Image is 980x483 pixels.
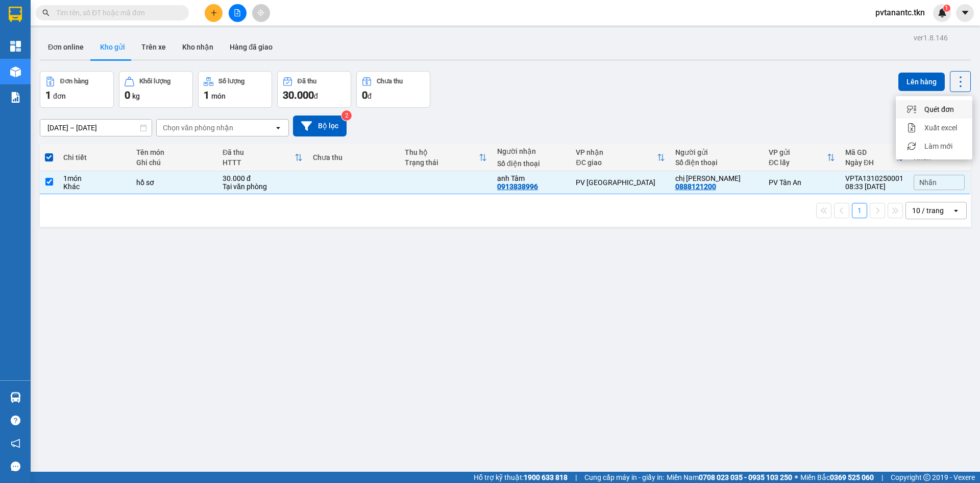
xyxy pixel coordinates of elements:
[174,35,222,59] button: Kho nhận
[795,475,798,479] span: ⚪️
[840,144,909,171] th: Toggle SortBy
[923,474,930,481] span: copyright
[211,92,226,100] span: món
[277,71,351,108] button: Đã thu30.000đ
[53,92,66,100] span: đơn
[95,38,427,51] li: Hotline: 1900 8153
[223,174,303,182] div: 30.000 đ
[313,153,395,162] div: Chưa thu
[675,174,758,182] div: chị ánh
[205,4,223,22] button: plus
[377,78,403,85] div: Chưa thu
[274,124,282,132] svg: open
[924,123,957,133] span: Xuất excel
[576,178,665,187] div: PV [GEOGRAPHIC_DATA]
[133,35,174,59] button: Trên xe
[524,473,568,481] strong: 1900 633 818
[10,392,21,403] img: warehouse-icon
[257,9,264,16] span: aim
[223,158,295,167] div: HTTT
[341,110,352,121] sup: 2
[63,153,126,162] div: Chi tiết
[132,92,140,100] span: kg
[575,472,577,483] span: |
[699,473,792,481] strong: 0708 023 035 - 0935 103 250
[198,71,272,108] button: Số lượng1món
[867,6,933,19] span: pvtanantc.tkn
[92,35,133,59] button: Kho gửi
[667,472,792,483] span: Miền Nam
[675,148,758,156] div: Người gửi
[945,5,948,12] span: 1
[222,35,281,59] button: Hàng đã giao
[11,416,20,425] span: question-circle
[40,71,114,108] button: Đơn hàng1đơn
[845,158,895,167] div: Ngày ĐH
[125,89,130,101] span: 0
[405,158,479,167] div: Trạng thái
[769,158,827,167] div: ĐC lấy
[675,158,758,167] div: Số điện thoại
[845,148,895,156] div: Mã GD
[10,66,21,77] img: warehouse-icon
[356,71,430,108] button: Chưa thu0đ
[223,148,295,156] div: Đã thu
[9,7,22,22] img: logo-vxr
[956,4,974,22] button: caret-down
[13,74,112,91] b: GỬI : PV Tân An
[63,174,126,182] div: 1 món
[852,203,867,218] button: 1
[938,8,947,17] img: icon-new-feature
[896,96,972,159] ul: Menu
[898,73,945,91] button: Lên hàng
[800,472,874,483] span: Miền Bắc
[497,182,538,191] div: 0913838996
[298,78,316,85] div: Đã thu
[497,174,566,182] div: anh Tâm
[13,13,64,64] img: logo.jpg
[42,9,50,16] span: search
[769,148,827,156] div: VP gửi
[919,178,937,187] span: Nhãn
[952,206,960,215] svg: open
[136,148,212,156] div: Tên món
[497,159,566,168] div: Số điện thoại
[40,120,152,136] input: Select a date range.
[119,71,193,108] button: Khối lượng0kg
[912,205,944,216] div: 10 / trang
[845,182,903,191] div: 08:33 [DATE]
[60,78,88,85] div: Đơn hàng
[497,147,566,155] div: Người nhận
[576,148,656,156] div: VP nhận
[229,4,247,22] button: file-add
[576,158,656,167] div: ĐC giao
[961,8,970,17] span: caret-down
[914,32,948,43] div: ver 1.8.146
[56,7,177,18] input: Tìm tên, số ĐT hoặc mã đơn
[400,144,492,171] th: Toggle SortBy
[830,473,874,481] strong: 0369 525 060
[234,9,241,16] span: file-add
[283,89,314,101] span: 30.000
[362,89,367,101] span: 0
[584,472,664,483] span: Cung cấp máy in - giấy in:
[10,41,21,52] img: dashboard-icon
[40,35,92,59] button: Đơn online
[405,148,479,156] div: Thu hộ
[10,92,21,103] img: solution-icon
[675,182,716,191] div: 0888121200
[217,144,308,171] th: Toggle SortBy
[11,462,20,471] span: message
[924,104,954,114] span: Quét đơn
[367,92,372,100] span: đ
[764,144,840,171] th: Toggle SortBy
[474,472,568,483] span: Hỗ trợ kỹ thuật:
[252,4,270,22] button: aim
[136,158,212,167] div: Ghi chú
[204,89,209,101] span: 1
[769,178,835,187] div: PV Tân An
[943,5,950,12] sup: 1
[881,472,883,483] span: |
[924,141,952,151] span: Làm mới
[218,78,244,85] div: Số lượng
